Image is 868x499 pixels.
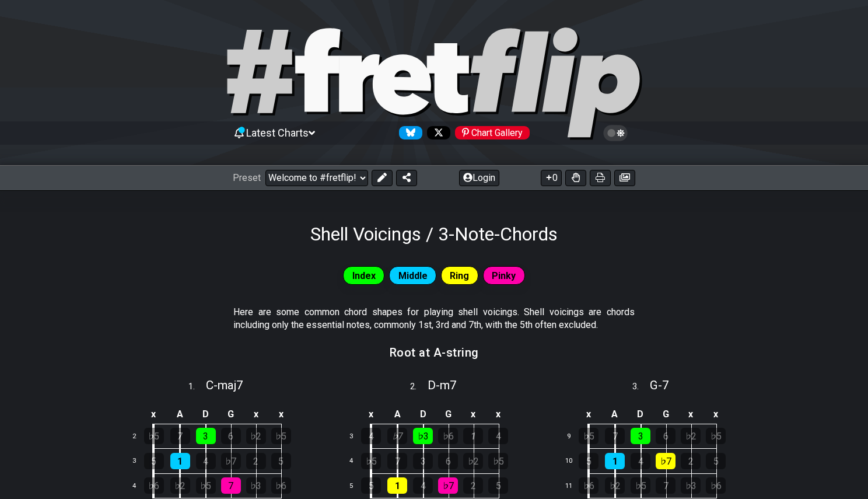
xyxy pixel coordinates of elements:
span: C - maj7 [206,378,243,392]
div: 3 [196,428,216,444]
div: 3 [631,428,650,444]
div: Chart Gallery [455,126,530,139]
td: x [358,405,384,424]
select: Preset [265,170,368,186]
div: 7 [605,428,625,444]
div: ♭3 [413,428,433,444]
div: 4 [413,477,433,494]
span: Ring [450,267,469,284]
div: 1 [463,428,483,444]
td: D [410,405,436,424]
span: Middle [398,267,428,284]
span: D - m7 [428,378,457,392]
div: 5 [271,453,291,469]
div: 6 [438,453,458,469]
div: 2 [463,477,483,494]
h1: Shell Voicings / 3-Note-Chords [310,223,558,245]
td: x [703,405,729,424]
span: 3 . [632,381,650,393]
td: x [268,405,293,424]
span: G - 7 [650,378,669,392]
div: 7 [387,453,407,469]
a: #fretflip at Pinterest [450,126,530,139]
div: 2 [246,453,266,469]
div: ♭5 [706,428,726,444]
td: x [243,405,268,424]
div: ♭2 [246,428,266,444]
div: ♭6 [144,477,164,494]
a: Follow #fretflip at X [422,126,450,139]
div: 4 [488,428,508,444]
td: G [218,405,243,424]
td: 3 [125,449,153,474]
div: ♭6 [271,477,291,494]
div: ♭3 [246,477,266,494]
td: 4 [125,473,153,498]
div: 7 [221,477,241,494]
td: G [436,405,461,424]
div: 5 [488,477,508,494]
td: 9 [560,424,588,449]
div: ♭2 [605,477,625,494]
div: ♭5 [271,428,291,444]
div: ♭6 [579,477,598,494]
span: 2 . [410,381,428,393]
div: ♭2 [170,477,190,494]
div: ♭5 [631,477,650,494]
span: Toggle light / dark theme [609,128,622,138]
div: 3 [413,453,433,469]
div: 6 [656,428,675,444]
div: 5 [706,453,726,469]
p: Here are some common chord shapes for playing shell voicings. Shell voicings are chords including... [233,306,635,332]
div: ♭2 [681,428,701,444]
span: Preset [233,172,261,183]
td: A [602,405,628,424]
div: 5 [361,477,381,494]
div: ♭5 [361,453,381,469]
div: ♭5 [488,453,508,469]
a: Follow #fretflip at Bluesky [394,126,422,139]
div: ♭7 [387,428,407,444]
div: ♭6 [438,428,458,444]
button: Toggle Dexterity for all fretkits [565,170,586,186]
div: 1 [170,453,190,469]
td: G [653,405,678,424]
td: A [384,405,411,424]
td: 2 [125,424,153,449]
div: 5 [144,453,164,469]
td: 5 [343,473,371,498]
span: 1 . [188,381,206,393]
td: A [167,405,193,424]
div: ♭2 [463,453,483,469]
div: ♭7 [438,477,458,494]
div: ♭5 [196,477,216,494]
td: x [486,405,511,424]
td: x [575,405,602,424]
div: 7 [656,477,675,494]
div: 5 [579,453,598,469]
div: 2 [681,453,701,469]
button: Print [590,170,611,186]
td: 11 [560,473,588,498]
td: x [678,405,703,424]
button: 0 [541,170,562,186]
div: ♭5 [144,428,164,444]
div: ♭5 [579,428,598,444]
td: D [628,405,653,424]
div: ♭7 [656,453,675,469]
button: Edit Preset [372,170,393,186]
div: 7 [170,428,190,444]
div: ♭3 [681,477,701,494]
button: Login [459,170,499,186]
button: Share Preset [396,170,417,186]
td: 4 [343,449,371,474]
div: 6 [221,428,241,444]
div: 4 [631,453,650,469]
td: D [193,405,219,424]
button: Create image [614,170,635,186]
div: ♭7 [221,453,241,469]
span: Index [352,267,376,284]
span: Pinky [492,267,516,284]
div: 1 [387,477,407,494]
div: 4 [196,453,216,469]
